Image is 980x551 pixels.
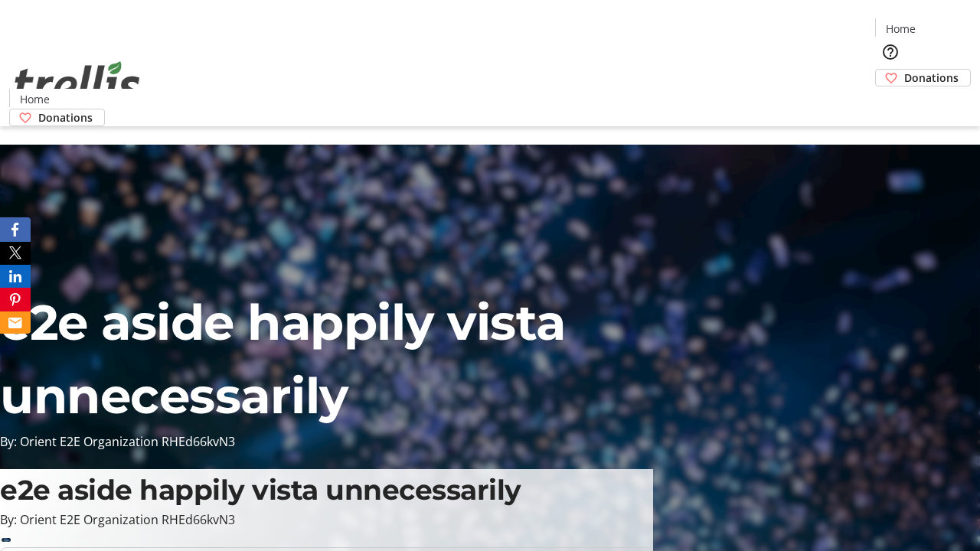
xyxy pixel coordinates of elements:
[38,109,93,126] span: Donations
[875,86,906,117] button: Cart
[9,109,105,126] a: Donations
[10,91,59,107] a: Home
[875,69,971,86] a: Donations
[904,70,959,86] span: Donations
[20,91,50,107] span: Home
[876,21,925,37] a: Home
[875,37,906,67] button: Help
[886,21,916,37] span: Home
[9,44,145,121] img: Orient E2E Organization RHEd66kvN3's Logo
